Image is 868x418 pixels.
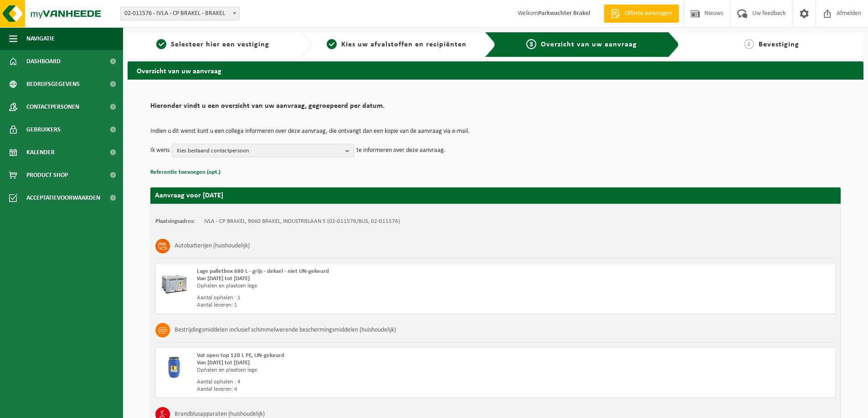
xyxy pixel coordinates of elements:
span: Lage palletbox 680 L - grijs - deksel - niet UN-gekeurd [197,268,329,274]
span: Dashboard [26,50,61,73]
h3: Bestrijdingsmiddelen inclusief schimmelwerende beschermingsmiddelen (huishoudelijk) [175,323,396,337]
p: te informeren over deze aanvraag. [356,144,446,157]
h2: Overzicht van uw aanvraag [128,61,863,79]
a: 2Kies uw afvalstoffen en recipiënten [316,39,478,50]
strong: Van [DATE] tot [DATE] [197,276,250,282]
div: Aantal leveren: 1 [197,302,532,309]
span: Navigatie [26,27,55,50]
span: Contactpersonen [26,96,79,118]
span: 4 [744,39,754,49]
span: Overzicht van uw aanvraag [541,41,637,48]
img: PB-LB-0680-HPE-GY-11.png [160,268,188,295]
h2: Hieronder vindt u een overzicht van uw aanvraag, gegroepeerd per datum. [150,102,841,115]
span: 3 [526,39,536,49]
span: Bevestiging [759,41,799,48]
span: 1 [156,39,166,49]
span: 02-011576 - IVLA - CP BRAKEL - BRAKEL [121,7,239,20]
span: Vat open top 120 L PE, UN-gekeurd [197,353,284,358]
a: 1Selecteer hier een vestiging [132,39,293,50]
strong: Parkwachter Brakel [538,10,590,17]
div: Ophalen en plaatsen lege [197,282,532,290]
strong: Aanvraag voor [DATE] [155,192,223,199]
td: IVLA - CP BRAKEL, 9660 BRAKEL, INDUSTRIELAAN 5 (02-011576/BUS, 02-011576) [204,218,400,225]
img: PB-OT-0120-HPE-00-02.png [160,352,188,379]
h3: Autobatterijen (huishoudelijk) [175,239,250,253]
span: Product Shop [26,164,68,186]
span: Bedrijfsgegevens [26,73,80,96]
p: Ik wens [150,144,169,157]
span: Gebruikers [26,118,61,141]
strong: Plaatsingsadres: [155,218,195,224]
p: Indien u dit wenst kunt u een collega informeren over deze aanvraag, die ontvangt dan een kopie v... [150,128,841,135]
span: Selecteer hier een vestiging [171,41,269,48]
span: Acceptatievoorwaarden [26,186,100,209]
div: Aantal leveren: 4 [197,386,532,393]
button: Referentie toevoegen (opt.) [150,166,221,178]
span: 2 [327,39,337,49]
span: 02-011576 - IVLA - CP BRAKEL - BRAKEL [120,7,240,20]
span: Kies uw afvalstoffen en recipiënten [341,41,467,48]
strong: Van [DATE] tot [DATE] [197,360,250,366]
div: Aantal ophalen : 4 [197,378,532,386]
div: Ophalen en plaatsen lege [197,367,532,374]
span: Kies bestaand contactpersoon [177,144,342,158]
span: Kalender [26,141,55,164]
div: Aantal ophalen : 1 [197,294,532,302]
a: Offerte aanvragen [604,5,679,23]
span: Offerte aanvragen [622,9,674,18]
button: Kies bestaand contactpersoon [172,144,354,157]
